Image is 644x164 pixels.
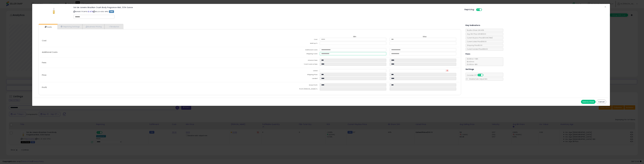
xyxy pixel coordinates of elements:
[597,100,606,104] button: Cancel
[82,24,104,29] a: Business Pricing
[466,29,484,31] span: BuyBox Share 24h: 43%
[91,11,93,13] a: Your listing only
[466,44,482,46] span: Shipping Price: $0.00
[466,40,487,43] span: Current Listed Price: $58.00
[390,36,460,38] th: Max
[104,24,123,29] a: Analytics
[40,86,250,88] p: Profit
[250,73,320,77] td: Shipping Price
[466,37,493,39] span: Current Buybox Price:
[57,24,82,29] a: Repricing Settings
[250,48,320,52] td: Additional Costs
[40,74,250,76] p: Price
[466,58,478,65] span: 8.00 % for <= $15
[250,63,320,66] td: Total Costs & Fees
[250,59,320,63] td: Amazon Fees
[581,100,596,104] button: Save & Close
[73,10,461,14] p: ASIN: B077TC9PY8 | SKU: J5-AOXL-NP6Z
[250,87,320,91] td: Profit [PERSON_NAME] %
[90,11,91,13] a: All offer listings
[250,77,320,81] td: Landed
[250,42,320,46] td: Mark up %
[466,33,486,35] span: Avg. Win Price 24h: $58.00
[605,5,606,9] span: ×
[250,83,320,87] td: Gross Profit
[50,6,58,14] img: 313V3+todHL._SL60_.jpg
[483,37,493,39] span: $59.98
[482,9,486,11] span: OFF
[466,74,487,76] span: Consider CPT:
[466,63,477,65] span: 15.00 % for > $15
[483,74,487,76] span: OFF
[488,37,493,39] span: ( FBM )
[40,51,250,53] p: Additional Costs
[466,61,474,63] span: $0.40 min
[320,36,390,38] th: Min
[40,62,250,64] p: Fees
[478,74,481,76] span: ON
[250,69,320,73] td: Listed
[466,24,480,27] h5: Key Indicators
[465,9,475,11] h5: Repricing:
[73,6,461,8] h3: Sol de Janeiro Brazilian Crush Body Fragrance Mist, 3.04 Ounce
[40,40,250,42] p: Cost
[250,38,320,42] td: Cost
[109,10,114,13] span: FBM
[39,25,57,30] a: Costs
[468,78,487,80] span: Disable Auto-Adjust Min
[466,48,488,50] span: Current Landed Price: $58.00
[88,11,89,13] a: BuyBox page
[466,52,470,56] h5: Fees
[476,9,479,11] span: ON
[466,68,474,71] h5: Settings
[250,52,320,56] td: Shipping Costs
